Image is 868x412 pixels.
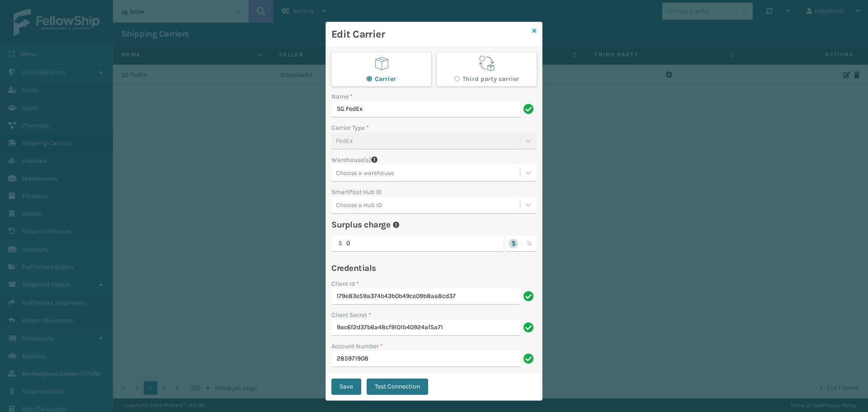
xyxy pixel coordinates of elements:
[331,28,528,41] h3: Edit Carrier
[331,92,353,101] label: Name
[331,187,382,197] label: SmartPost Hub ID
[336,200,382,210] div: Choose a Hub ID
[367,379,428,395] button: Test Connection
[331,379,361,395] button: Save
[336,168,394,178] div: Choose a warehouse
[454,75,519,83] label: Third party carrier
[331,279,359,289] label: Client Id
[331,341,383,351] label: Account Number
[331,263,537,274] h4: Credentials
[367,75,396,83] label: Carrier
[331,310,371,320] label: Client Secret
[331,236,503,252] input: 0.00
[331,155,371,165] label: Warehouse(s)
[331,219,390,230] h4: Surplus charge
[331,123,369,133] label: Carrier Type
[338,236,343,251] p: $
